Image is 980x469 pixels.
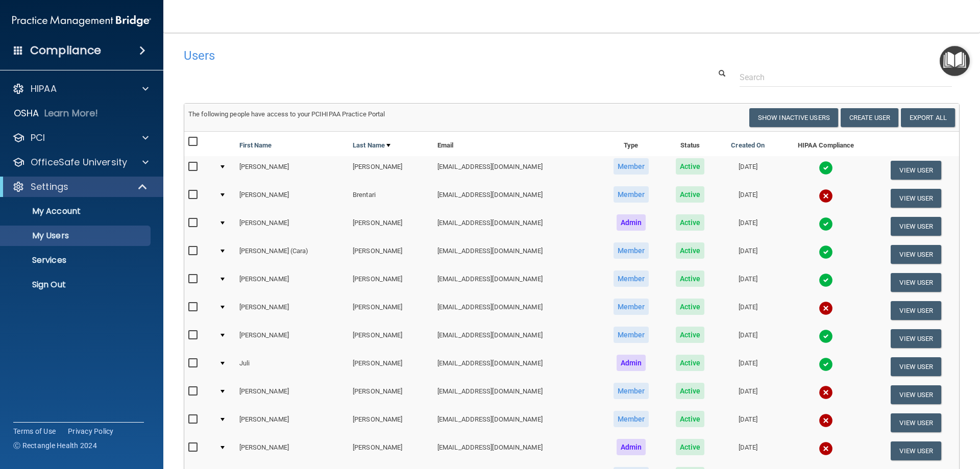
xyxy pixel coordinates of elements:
[676,327,705,343] span: Active
[433,325,599,353] td: [EMAIL_ADDRESS][DOMAIN_NAME]
[349,184,433,212] td: Brentari
[235,240,349,268] td: [PERSON_NAME] (Cara)
[235,184,349,212] td: [PERSON_NAME]
[433,297,599,325] td: [EMAIL_ADDRESS][DOMAIN_NAME]
[599,132,663,156] th: Type
[353,139,390,152] a: Last Name
[717,297,778,325] td: [DATE]
[740,68,952,87] input: Search
[891,413,941,432] button: View User
[717,325,778,353] td: [DATE]
[676,383,705,399] span: Active
[617,355,646,371] span: Admin
[717,212,778,240] td: [DATE]
[31,83,57,95] p: HIPAA
[433,132,599,156] th: Email
[617,439,646,455] span: Admin
[349,297,433,325] td: [PERSON_NAME]
[676,186,705,203] span: Active
[819,245,833,259] img: tick.e7d51cea.svg
[819,217,833,231] img: tick.e7d51cea.svg
[940,46,970,76] button: Open Resource Center
[349,437,433,465] td: [PERSON_NAME]
[349,325,433,353] td: [PERSON_NAME]
[676,355,705,371] span: Active
[676,439,705,455] span: Active
[12,156,149,168] a: OfficeSafe University
[433,437,599,465] td: [EMAIL_ADDRESS][DOMAIN_NAME]
[433,409,599,437] td: [EMAIL_ADDRESS][DOMAIN_NAME]
[235,381,349,409] td: [PERSON_NAME]
[188,110,385,118] span: The following people have access to your PCIHIPAA Practice Portal
[614,158,649,175] span: Member
[717,184,778,212] td: [DATE]
[717,240,778,268] td: [DATE]
[717,381,778,409] td: [DATE]
[819,385,833,400] img: cross.ca9f0e7f.svg
[614,270,649,287] span: Member
[44,107,99,119] p: Learn More!
[349,212,433,240] td: [PERSON_NAME]
[676,270,705,287] span: Active
[676,242,705,259] span: Active
[12,83,149,95] a: HIPAA
[614,186,649,203] span: Member
[433,184,599,212] td: [EMAIL_ADDRESS][DOMAIN_NAME]
[901,108,955,127] a: Export All
[819,357,833,372] img: tick.e7d51cea.svg
[819,329,833,343] img: tick.e7d51cea.svg
[14,107,39,119] p: OSHA
[717,268,778,297] td: [DATE]
[433,156,599,184] td: [EMAIL_ADDRESS][DOMAIN_NAME]
[235,437,349,465] td: [PERSON_NAME]
[349,381,433,409] td: [PERSON_NAME]
[7,255,146,265] p: Services
[891,357,941,376] button: View User
[235,297,349,325] td: [PERSON_NAME]
[891,385,941,404] button: View User
[819,189,833,203] img: cross.ca9f0e7f.svg
[676,411,705,427] span: Active
[819,273,833,287] img: tick.e7d51cea.svg
[349,268,433,297] td: [PERSON_NAME]
[891,273,941,292] button: View User
[731,139,765,152] a: Created On
[891,217,941,236] button: View User
[614,411,649,427] span: Member
[841,108,898,127] button: Create User
[676,214,705,231] span: Active
[891,301,941,320] button: View User
[891,329,941,348] button: View User
[235,156,349,184] td: [PERSON_NAME]
[13,426,56,436] a: Terms of Use
[235,353,349,381] td: Juli
[31,181,68,193] p: Settings
[13,440,97,451] span: Ⓒ Rectangle Health 2024
[717,409,778,437] td: [DATE]
[349,353,433,381] td: [PERSON_NAME]
[184,49,630,62] h4: Users
[235,409,349,437] td: [PERSON_NAME]
[433,381,599,409] td: [EMAIL_ADDRESS][DOMAIN_NAME]
[31,132,45,144] p: PCI
[30,43,101,58] h4: Compliance
[235,325,349,353] td: [PERSON_NAME]
[12,132,149,144] a: PCI
[891,161,941,180] button: View User
[819,441,833,456] img: cross.ca9f0e7f.svg
[819,413,833,428] img: cross.ca9f0e7f.svg
[349,409,433,437] td: [PERSON_NAME]
[433,212,599,240] td: [EMAIL_ADDRESS][DOMAIN_NAME]
[7,280,146,290] p: Sign Out
[614,242,649,259] span: Member
[891,441,941,460] button: View User
[663,132,717,156] th: Status
[614,383,649,399] span: Member
[717,437,778,465] td: [DATE]
[749,108,838,127] button: Show Inactive Users
[12,181,148,193] a: Settings
[819,301,833,315] img: cross.ca9f0e7f.svg
[349,240,433,268] td: [PERSON_NAME]
[617,214,646,231] span: Admin
[676,158,705,175] span: Active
